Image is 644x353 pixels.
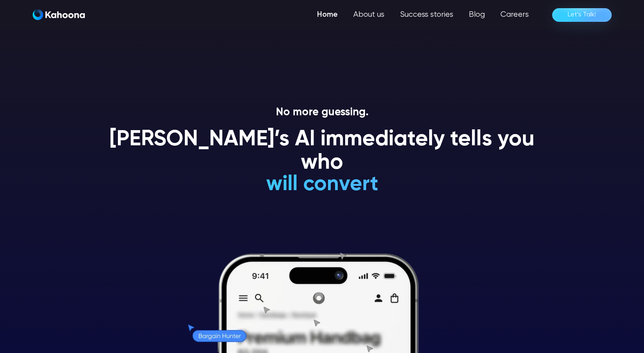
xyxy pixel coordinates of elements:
[100,128,544,175] h1: [PERSON_NAME]’s AI immediately tells you who
[346,7,392,23] a: About us
[461,7,493,23] a: Blog
[552,8,612,22] a: Let’s Talk!
[309,7,346,23] a: Home
[33,9,85,20] img: Kahoona logo white
[207,173,437,196] h1: will convert
[392,7,461,23] a: Success stories
[100,106,544,119] p: No more guessing.
[493,7,537,23] a: Careers
[33,9,85,21] a: home
[568,9,596,21] div: Let’s Talk!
